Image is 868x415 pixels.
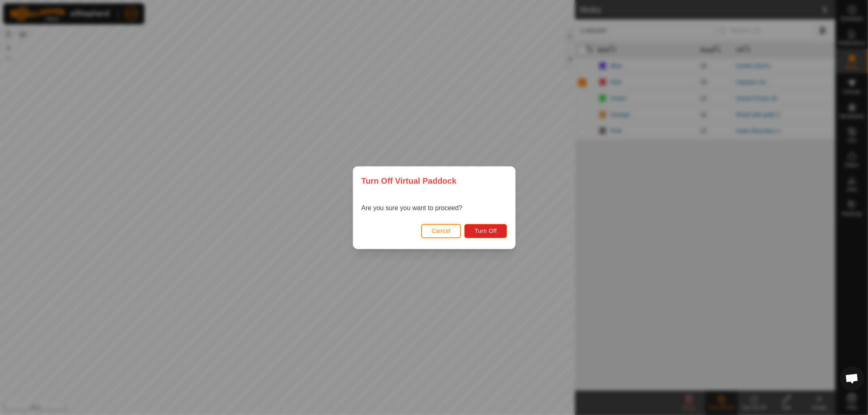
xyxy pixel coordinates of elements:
[464,224,507,238] button: Turn Off
[361,175,457,187] span: Turn Off Virtual Paddock
[840,366,864,391] div: Open chat
[361,203,462,213] p: Are you sure you want to proceed?
[421,224,461,238] button: Cancel
[474,228,497,234] span: Turn Off
[431,228,450,234] span: Cancel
